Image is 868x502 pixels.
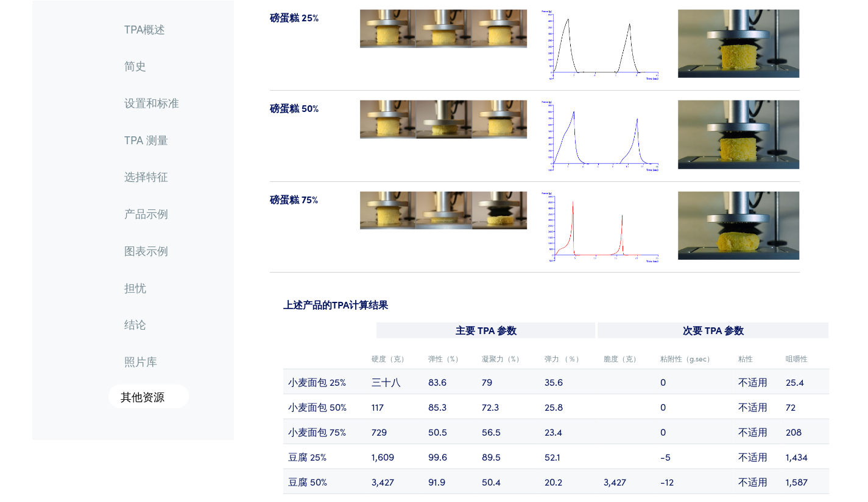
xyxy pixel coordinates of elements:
font: 简史 [124,58,146,73]
img: poundcake-videotn-75.jpg [678,192,800,260]
font: 粘性 [738,353,753,363]
font: -5 [660,450,671,463]
font: 208 [786,425,802,438]
font: 不适用 [738,425,767,438]
font: 不适用 [738,450,767,463]
img: poundcake-25-123-tpa.jpg [360,10,527,48]
font: 91.9 [428,475,445,488]
font: 50.5 [428,425,447,438]
a: 选择特征 [115,162,189,190]
font: 小麦面包 50% [288,400,347,413]
font: 弹力 （％） [545,353,583,363]
img: poundcake_tpa_25.png [542,10,663,81]
font: 20.2 [545,475,562,488]
font: 83.6 [428,375,446,388]
a: 照片库 [115,347,189,375]
img: poundcake-75-123-tpa.jpg [360,192,527,229]
font: 23.4 [545,425,562,438]
img: poundcake-50-123-tpa.jpg [360,100,527,139]
font: 弹性（%） [428,353,462,363]
font: 豆腐 50% [288,475,327,488]
font: 产品示例 [124,206,168,221]
font: 85.3 [428,400,446,413]
font: 89.5 [482,450,501,463]
font: 0 [660,375,666,388]
font: 结论 [124,316,146,332]
font: 次要 TPA 参数 [683,323,744,336]
a: 结论 [115,310,189,338]
font: 担忧 [124,279,146,295]
font: 豆腐 25% [288,450,326,463]
font: 咀嚼性 [786,353,808,363]
font: 小麦面包 75% [288,425,346,438]
font: 磅蛋糕 75% [270,192,318,206]
font: 不适用 [738,475,767,488]
font: 主要 TPA 参数 [455,323,516,336]
img: poundcake_tpa_50.png [542,100,663,172]
font: 设置和标准 [124,94,179,110]
font: 不适用 [738,400,767,413]
font: 52.1 [545,450,560,463]
font: 729 [372,425,387,438]
font: TPA 测量 [124,131,168,147]
font: TPA概述 [124,21,165,36]
font: 其他资源 [121,388,164,403]
font: 磅蛋糕 25% [270,10,319,24]
font: 0 [660,400,666,413]
a: TPA概述 [115,15,189,43]
font: 1,434 [786,450,808,463]
font: 磅蛋糕 50% [270,101,319,114]
font: 选择特征 [124,169,168,184]
font: 3,427 [604,475,626,488]
font: 小麦面包 25% [288,375,346,388]
font: 117 [372,400,384,413]
font: 1,587 [786,475,808,488]
font: 25.8 [545,400,563,413]
font: 79 [482,375,492,388]
font: 上述产品的TPA计算结果 [283,298,388,311]
a: 设置和标准 [115,88,189,116]
font: 图表示例 [124,242,168,257]
font: 照片库 [124,353,157,368]
font: 硬度（克） [372,353,408,363]
font: 72 [786,400,796,413]
font: 3,427 [372,475,394,488]
a: 其他资源 [108,384,189,408]
font: 1,609 [372,450,394,463]
font: 56.5 [482,425,501,438]
font: 三十八 [372,375,401,388]
font: 99.6 [428,450,447,463]
font: -12 [660,475,674,488]
a: 简史 [115,52,189,80]
img: poundcake-videotn-25.jpg [678,10,800,78]
font: 72.3 [482,400,499,413]
font: 35.6 [545,375,563,388]
a: 担忧 [115,273,189,301]
a: 产品示例 [115,200,189,228]
img: poundcake-videotn-50.jpg [678,100,800,169]
font: 脆度（克） [604,353,640,363]
font: 粘附性（g.sec） [660,353,714,363]
font: 0 [660,425,666,438]
a: TPA 测量 [115,125,189,153]
img: poundcake_tpa_75.png [542,192,663,263]
a: 图表示例 [115,236,189,264]
font: 凝聚力（%） [482,353,523,363]
font: 50.4 [482,475,501,488]
font: 不适用 [738,375,767,388]
font: 25.4 [786,375,804,388]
